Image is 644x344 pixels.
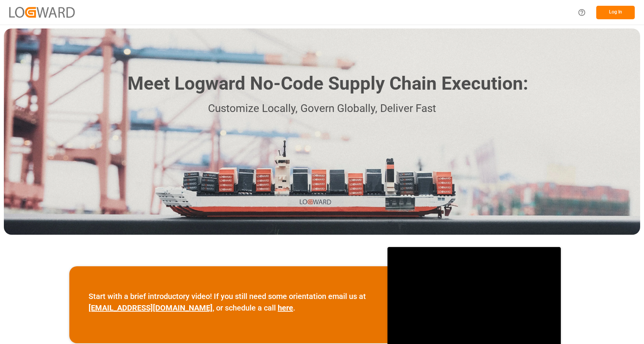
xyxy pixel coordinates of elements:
img: Logward_new_orange.png [9,7,75,17]
p: Start with a brief introductory video! If you still need some orientation email us at , or schedu... [89,291,368,314]
a: [EMAIL_ADDRESS][DOMAIN_NAME] [89,303,213,312]
h1: Meet Logward No-Code Supply Chain Execution: [127,70,528,97]
button: Help Center [573,4,590,21]
p: Customize Locally, Govern Globally, Deliver Fast [116,100,528,117]
a: here [278,303,293,312]
button: Log In [596,6,635,19]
